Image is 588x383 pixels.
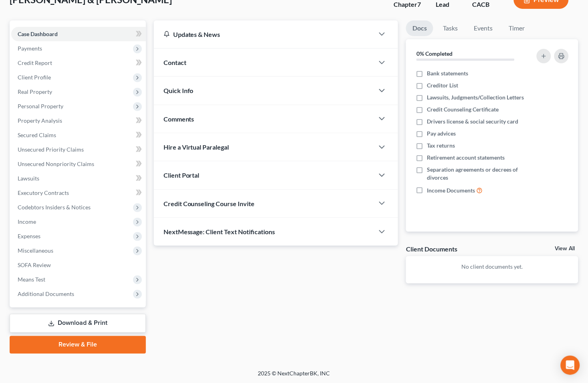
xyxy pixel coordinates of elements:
span: Codebtors Insiders & Notices [18,204,91,211]
span: Bank statements [427,69,468,77]
span: Credit Report [18,59,52,66]
span: Unsecured Nonpriority Claims [18,160,94,167]
span: Contact [164,59,186,66]
span: Credit Counseling Certificate [427,105,499,113]
a: Credit Report [11,56,146,70]
a: Executory Contracts [11,186,146,200]
span: Drivers license & social security card [427,118,518,126]
span: Personal Property [18,103,63,109]
span: 7 [417,0,421,8]
a: Property Analysis [11,113,146,128]
span: Retirement account statements [427,154,505,162]
span: Creditor List [427,81,458,89]
span: Income Documents [427,186,475,195]
span: Unsecured Priority Claims [18,146,84,153]
span: Property Analysis [18,117,62,124]
a: Unsecured Priority Claims [11,142,146,157]
strong: 0% Completed [416,50,453,57]
span: Tax returns [427,142,455,150]
span: Payments [18,45,42,52]
span: Case Dashboard [18,30,58,37]
span: Quick Info [164,87,194,94]
a: Timer [502,20,531,36]
a: SOFA Review [11,258,146,272]
div: Open Intercom Messenger [561,356,580,375]
span: Miscellaneous [18,247,53,254]
span: Executory Contracts [18,189,69,196]
a: Secured Claims [11,128,146,142]
a: Download & Print [10,314,146,333]
span: Client Profile [18,74,51,81]
a: Tasks [436,20,464,36]
span: Credit Counseling Course Invite [164,200,255,207]
span: Means Test [18,276,45,283]
span: Separation agreements or decrees of divorces [427,166,528,182]
span: Expenses [18,233,40,239]
span: NextMessage: Client Text Notifications [164,228,275,235]
span: Hire a Virtual Paralegal [164,143,229,151]
p: No client documents yet. [412,263,572,271]
span: Real Property [18,88,52,95]
a: Case Dashboard [11,27,146,41]
span: Lawsuits, Judgments/Collection Letters [427,93,524,101]
a: Lawsuits [11,171,146,186]
span: Comments [164,115,194,123]
div: Updates & News [164,30,365,39]
span: Client Portal [164,171,200,179]
a: Review & File [10,336,146,354]
span: Pay advices [427,130,456,138]
span: Additional Documents [18,290,74,297]
span: Lawsuits [18,175,39,182]
a: Unsecured Nonpriority Claims [11,157,146,171]
span: Income [18,218,36,225]
span: SOFA Review [18,261,51,268]
a: Docs [406,20,433,36]
div: Client Documents [406,245,457,253]
a: Events [467,20,499,36]
span: Secured Claims [18,132,56,138]
a: View All [555,246,575,251]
